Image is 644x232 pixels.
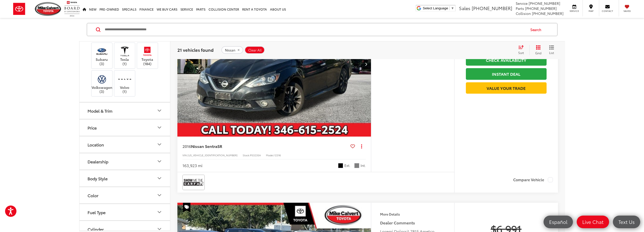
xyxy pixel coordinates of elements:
[613,216,640,228] a: Text Us
[88,142,104,147] div: Location
[104,23,526,36] input: Search by Make, Model, or Keyword
[217,143,222,149] span: SR
[114,73,135,94] label: Volvo (1)
[88,159,108,164] div: Dealership
[577,216,609,228] a: Live Chat
[88,227,104,231] div: Cylinder
[118,73,132,85] img: Mike Calvert Toyota in Houston, TX)
[621,9,633,13] span: Saved
[188,153,238,157] span: [US_VEHICLE_IDENTIFICATION_NUMBER]
[156,158,162,164] div: Dealership
[466,68,547,80] a: Instant Deal
[569,9,580,13] span: Service
[156,192,162,198] div: Color
[250,153,261,157] span: P53235A
[354,163,359,168] span: Charcoal
[585,9,596,13] span: Map
[182,163,202,168] div: 163,923 mi
[516,6,524,11] span: Parts
[338,163,343,168] span: Super Black
[525,6,557,11] span: [PHONE_NUMBER]
[88,193,98,198] div: Color
[88,125,97,130] div: Price
[95,73,109,85] img: Mike Calvert Toyota in Houston, TX)
[243,153,250,157] span: Stock:
[225,48,235,52] span: Nissan
[380,212,445,216] h4: More Details
[156,141,162,147] div: Location
[532,11,564,16] span: [PHONE_NUMBER]
[274,153,281,157] span: 12316
[182,153,188,157] span: VIN:
[88,108,112,113] div: Model & Trim
[526,23,549,36] button: Search
[459,5,470,11] span: Sales
[79,204,171,220] button: Fuel TypeFuel Type
[266,153,274,157] span: Model:
[79,102,171,119] button: Model & TrimModel & Trim
[79,170,171,187] button: Body StyleBody Style
[616,219,637,225] span: Text Us
[79,119,171,136] button: PricePrice
[529,1,560,6] span: [PHONE_NUMBER]
[183,176,204,189] img: View CARFAX report
[361,163,366,168] span: Int.
[183,203,191,212] span: Special
[118,45,132,57] img: Mike Calvert Toyota in Houston, TX)
[79,187,171,203] button: ColorColor
[423,6,448,10] span: Select Language
[529,45,545,55] button: Grid View
[79,136,171,153] button: LocationLocation
[221,46,243,54] button: remove Nissan
[245,46,265,54] button: Clear All
[535,51,542,55] span: Grid
[451,6,454,10] span: ▼
[472,5,512,11] span: [PHONE_NUMBER]
[466,54,547,66] a: Check Availability
[88,176,108,181] div: Body Style
[361,144,362,148] span: dropdown dots
[547,219,570,225] span: Español
[466,82,547,94] a: Value Your Trade
[549,50,554,55] span: List
[544,216,573,228] a: Español
[423,6,454,10] a: Select Language​
[344,163,350,168] span: Ext.
[516,45,529,55] button: Select sort value
[518,50,524,55] span: Sort
[35,2,62,16] img: Mike Calvert Toyota
[182,143,349,149] a: 2016Nissan SentraSR
[156,175,162,181] div: Body Style
[177,47,214,53] span: 21 vehicles found
[137,45,158,66] label: Toyota (184)
[248,48,262,52] span: Clear All
[182,143,191,149] span: 2016
[545,45,558,55] button: List View
[380,220,445,226] h5: Dealer Comments
[516,11,531,16] span: Collision
[361,55,371,73] button: Next image
[357,142,366,150] button: Actions
[156,108,162,114] div: Model & Trim
[513,177,553,182] label: Compare Vehicle
[92,73,112,94] label: Volkswagen (3)
[95,45,109,57] img: Mike Calvert Toyota in Houston, TX)
[516,1,528,6] span: Service
[580,219,606,225] span: Live Chat
[140,45,154,57] img: Mike Calvert Toyota in Houston, TX)
[79,153,171,170] button: DealershipDealership
[156,209,162,215] div: Fuel Type
[92,45,112,66] label: Subaru (3)
[88,210,106,215] div: Fuel Type
[602,9,613,13] span: Contact
[156,124,162,131] div: Price
[156,226,162,232] div: Cylinder
[114,45,135,66] label: Tesla (1)
[191,143,217,149] span: Nissan Sentra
